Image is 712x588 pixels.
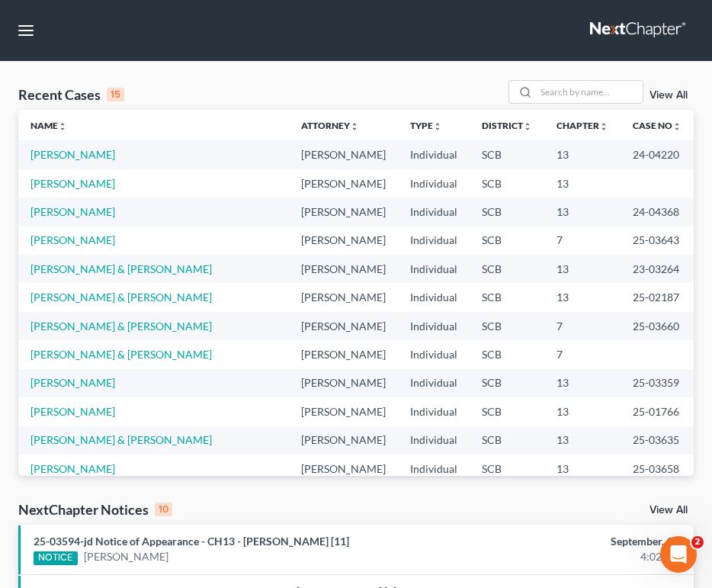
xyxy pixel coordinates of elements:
[30,433,212,446] a: [PERSON_NAME] & [PERSON_NAME]
[621,397,694,426] td: 25-01766
[672,122,682,131] i: unfold_more
[544,283,621,311] td: 13
[289,169,398,198] td: [PERSON_NAME]
[544,369,621,397] td: 13
[599,122,608,131] i: unfold_more
[30,148,115,161] a: [PERSON_NAME]
[544,198,621,226] td: 13
[155,503,172,516] div: 10
[398,140,470,169] td: Individual
[398,198,470,226] td: Individual
[58,122,67,131] i: unfold_more
[544,169,621,198] td: 13
[398,397,470,426] td: Individual
[30,262,212,275] a: [PERSON_NAME] & [PERSON_NAME]
[470,255,544,283] td: SCB
[649,505,688,516] a: View All
[470,369,544,397] td: SCB
[398,426,470,455] td: Individual
[470,340,544,368] td: SCB
[660,536,697,573] iframe: Intercom live chat
[621,198,694,226] td: 24-04368
[289,312,398,340] td: [PERSON_NAME]
[691,536,704,548] span: 2
[470,169,544,198] td: SCB
[398,169,470,198] td: Individual
[289,227,398,255] td: [PERSON_NAME]
[289,397,398,426] td: [PERSON_NAME]
[398,255,470,283] td: Individual
[621,140,694,169] td: 24-04220
[30,348,212,361] a: [PERSON_NAME] & [PERSON_NAME]
[536,81,643,103] input: Search by name...
[621,255,694,283] td: 23-03264
[30,291,212,304] a: [PERSON_NAME] & [PERSON_NAME]
[633,120,682,131] a: Case Nounfold_more
[30,376,115,389] a: [PERSON_NAME]
[30,120,67,131] a: Nameunfold_more
[301,120,359,131] a: Attorneyunfold_more
[289,340,398,368] td: [PERSON_NAME]
[410,120,442,131] a: Typeunfold_more
[289,283,398,311] td: [PERSON_NAME]
[649,90,688,101] a: View All
[470,397,544,426] td: SCB
[544,255,621,283] td: 13
[30,405,115,418] a: [PERSON_NAME]
[544,455,621,483] td: 13
[544,397,621,426] td: 13
[30,177,115,190] a: [PERSON_NAME]
[18,500,172,519] div: NextChapter Notices
[289,455,398,483] td: [PERSON_NAME]
[621,455,694,483] td: 25-03658
[621,426,694,455] td: 25-03635
[544,140,621,169] td: 13
[30,320,212,333] a: [PERSON_NAME] & [PERSON_NAME]
[398,312,470,340] td: Individual
[470,283,544,311] td: SCB
[398,369,470,397] td: Individual
[350,122,359,131] i: unfold_more
[18,85,124,104] div: Recent Cases
[544,312,621,340] td: 7
[556,120,608,131] a: Chapterunfold_more
[34,535,349,548] a: 25-03594-jd Notice of Appearance - CH13 - [PERSON_NAME] [11]
[470,455,544,483] td: SCB
[398,227,470,255] td: Individual
[84,549,168,564] a: [PERSON_NAME]
[289,198,398,226] td: [PERSON_NAME]
[289,255,398,283] td: [PERSON_NAME]
[621,283,694,311] td: 25-02187
[398,455,470,483] td: Individual
[544,227,621,255] td: 7
[470,198,544,226] td: SCB
[30,462,115,475] a: [PERSON_NAME]
[470,426,544,455] td: SCB
[523,122,532,131] i: unfold_more
[621,312,694,340] td: 25-03660
[289,369,398,397] td: [PERSON_NAME]
[433,122,442,131] i: unfold_more
[621,369,694,397] td: 25-03359
[544,340,621,368] td: 7
[544,426,621,455] td: 13
[34,551,78,565] div: NOTICE
[473,549,678,564] div: 4:02PM
[470,312,544,340] td: SCB
[30,233,115,246] a: [PERSON_NAME]
[470,140,544,169] td: SCB
[621,227,694,255] td: 25-03643
[473,534,678,549] div: September, 18
[289,140,398,169] td: [PERSON_NAME]
[289,426,398,455] td: [PERSON_NAME]
[30,205,115,218] a: [PERSON_NAME]
[482,120,532,131] a: Districtunfold_more
[470,227,544,255] td: SCB
[107,88,124,101] div: 15
[398,340,470,368] td: Individual
[398,283,470,311] td: Individual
